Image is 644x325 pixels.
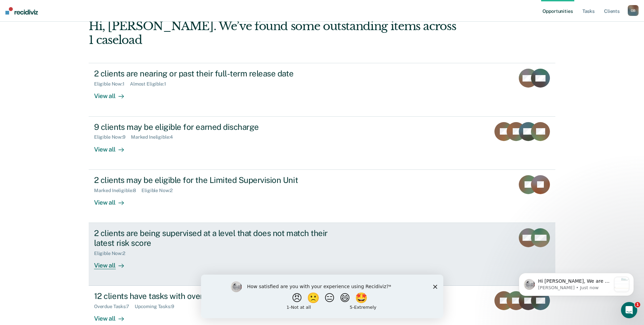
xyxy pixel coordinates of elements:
div: View all [94,256,132,269]
div: Almost Eligible : 1 [130,81,172,87]
div: Upcoming Tasks : 9 [135,304,180,309]
div: O B [628,5,639,16]
a: 9 clients may be eligible for earned dischargeEligible Now:9Marked Ineligible:4View all [89,117,555,170]
div: View all [94,309,132,323]
div: Marked Ineligible : 8 [94,188,141,193]
div: View all [94,193,132,206]
div: 2 clients are nearing or past their full-term release date [94,69,332,78]
a: 2 clients are being supervised at a level that does not match their latest risk scoreEligible Now... [89,223,555,286]
a: 2 clients are nearing or past their full-term release dateEligible Now:1Almost Eligible:1View all [89,63,555,116]
span: 1 [635,302,640,307]
img: Recidiviz [5,7,38,15]
div: 9 clients may be eligible for earned discharge [94,122,332,132]
iframe: Survey by Kim from Recidiviz [201,275,443,318]
div: View all [94,87,132,100]
a: 2 clients may be eligible for the Limited Supervision UnitMarked Ineligible:8Eligible Now:2View all [89,170,555,223]
iframe: Intercom live chat [621,302,637,318]
button: OB [628,5,639,16]
div: Marked Ineligible : 4 [131,134,178,140]
div: Eligible Now : 2 [94,251,131,256]
div: Hi, [PERSON_NAME]. We’ve found some outstanding items across 1 caseload [89,19,462,47]
div: 2 clients are being supervised at a level that does not match their latest risk score [94,228,332,248]
div: View all [94,140,132,153]
div: 2 clients may be eligible for the Limited Supervision Unit [94,175,332,185]
div: Eligible Now : 2 [141,188,178,193]
div: Overdue Tasks : 7 [94,304,135,309]
div: Eligible Now : 9 [94,134,131,140]
iframe: Intercom notifications message [509,259,644,307]
div: 12 clients have tasks with overdue or upcoming due dates [94,291,332,301]
div: Eligible Now : 1 [94,81,130,87]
